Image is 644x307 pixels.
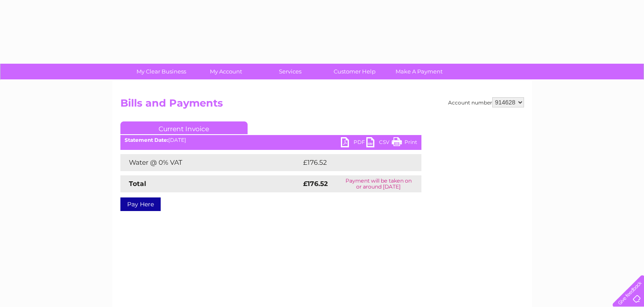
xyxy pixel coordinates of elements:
a: Services [255,64,325,79]
a: Print [392,137,417,149]
a: CSV [366,137,392,149]
strong: Total [129,180,146,188]
b: Statement Date: [125,137,168,143]
a: Current Invoice [120,121,248,134]
h2: Bills and Payments [120,97,524,113]
a: My Account [191,64,261,79]
a: Pay Here [120,197,161,211]
a: My Clear Business [126,64,196,79]
div: Account number [448,97,524,107]
div: [DATE] [120,137,421,143]
td: £176.52 [301,154,406,171]
strong: £176.52 [303,180,328,188]
td: Payment will be taken on or around [DATE] [336,175,421,192]
a: Customer Help [320,64,390,79]
a: Make A Payment [384,64,454,79]
a: PDF [341,137,366,149]
td: Water @ 0% VAT [120,154,301,171]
